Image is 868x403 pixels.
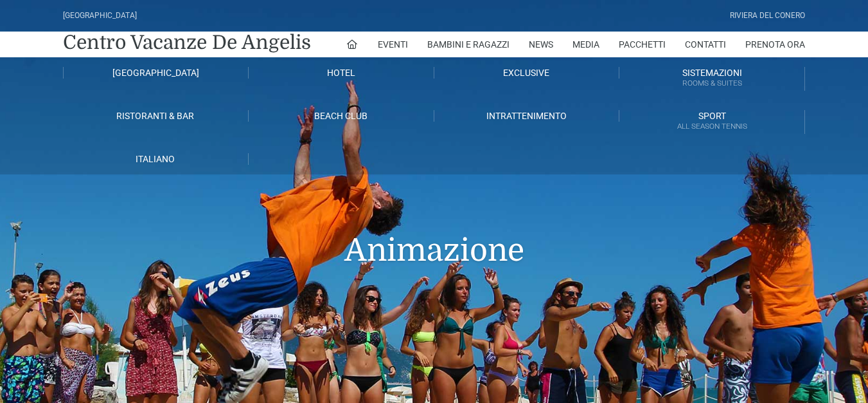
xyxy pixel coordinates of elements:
div: Riviera Del Conero [730,10,805,22]
span: Italiano [136,154,175,164]
a: Prenota Ora [745,32,805,57]
a: Ristoranti & Bar [63,110,249,122]
h1: Animazione [63,174,805,288]
a: Exclusive [434,67,620,79]
a: Bambini e Ragazzi [427,32,509,57]
small: Rooms & Suites [619,77,804,89]
a: [GEOGRAPHIC_DATA] [63,67,249,79]
a: Eventi [378,32,408,57]
a: Italiano [63,153,249,165]
a: SportAll Season Tennis [619,110,805,134]
a: Hotel [249,67,434,79]
a: Beach Club [249,110,434,122]
a: Intrattenimento [434,110,620,122]
a: SistemazioniRooms & Suites [619,67,805,91]
div: [GEOGRAPHIC_DATA] [63,10,137,22]
small: All Season Tennis [619,120,804,133]
a: News [529,32,553,57]
a: Pacchetti [619,32,666,57]
a: Contatti [685,32,726,57]
a: Media [572,32,599,57]
a: Centro Vacanze De Angelis [63,30,311,55]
